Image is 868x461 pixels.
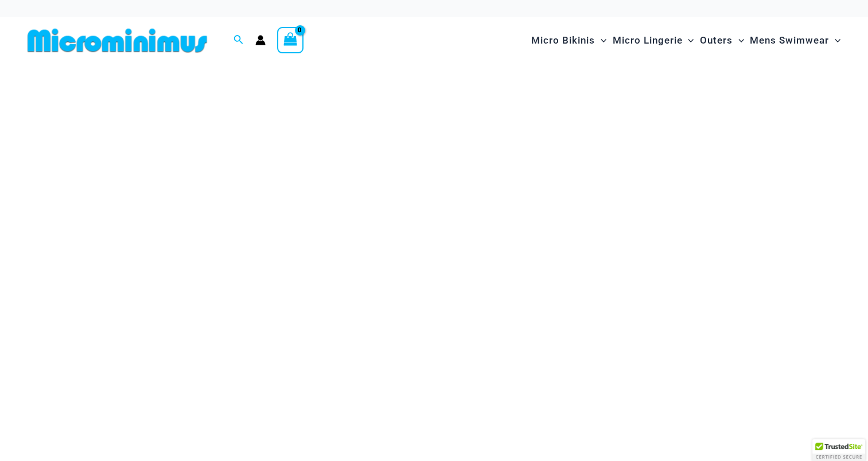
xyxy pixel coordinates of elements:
[700,26,733,55] span: Outers
[697,23,747,58] a: OutersMenu ToggleMenu Toggle
[747,23,843,58] a: Mens SwimwearMenu ToggleMenu Toggle
[23,28,212,53] img: MM SHOP LOGO FLAT
[612,26,682,55] span: Micro Lingerie
[531,26,595,55] span: Micro Bikinis
[609,23,696,58] a: Micro LingerieMenu ToggleMenu Toggle
[829,26,840,55] span: Menu Toggle
[812,439,865,461] div: TrustedSite Certified
[233,33,244,48] a: Search icon link
[527,21,845,60] nav: Site Navigation
[255,35,266,45] a: Account icon link
[733,26,744,55] span: Menu Toggle
[595,26,606,55] span: Menu Toggle
[277,27,303,53] a: View Shopping Cart, empty
[682,26,694,55] span: Menu Toggle
[528,23,609,58] a: Micro BikinisMenu ToggleMenu Toggle
[750,26,829,55] span: Mens Swimwear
